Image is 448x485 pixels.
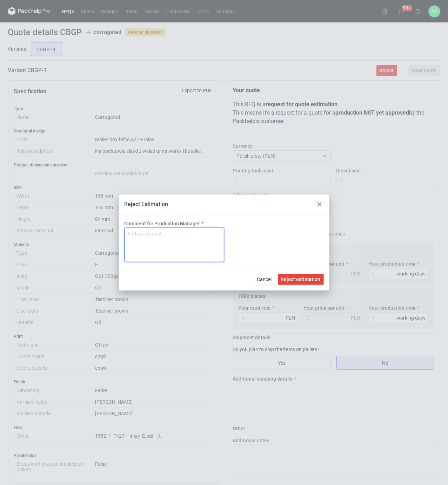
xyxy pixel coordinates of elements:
button: Cancel [254,274,275,285]
button: Reject estimation [278,274,324,285]
span: Cancel [257,277,272,282]
label: Comment for Production Manager [125,220,200,227]
div: Reject Estimation [125,200,168,208]
span: Reject estimation [281,277,321,282]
